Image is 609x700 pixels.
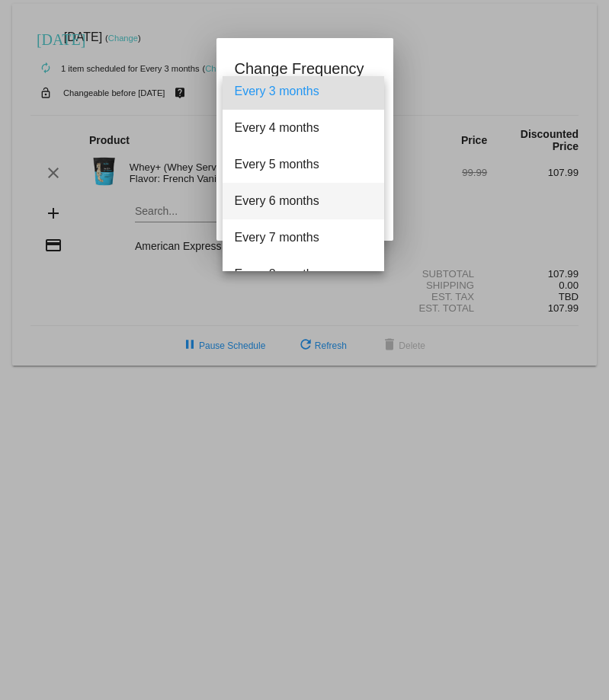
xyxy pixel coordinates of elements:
span: Every 7 months [235,219,372,256]
span: Every 8 months [235,256,372,292]
span: Every 4 months [235,110,372,146]
span: Every 5 months [235,146,372,183]
span: Every 6 months [235,183,372,219]
span: Every 3 months [235,73,372,110]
